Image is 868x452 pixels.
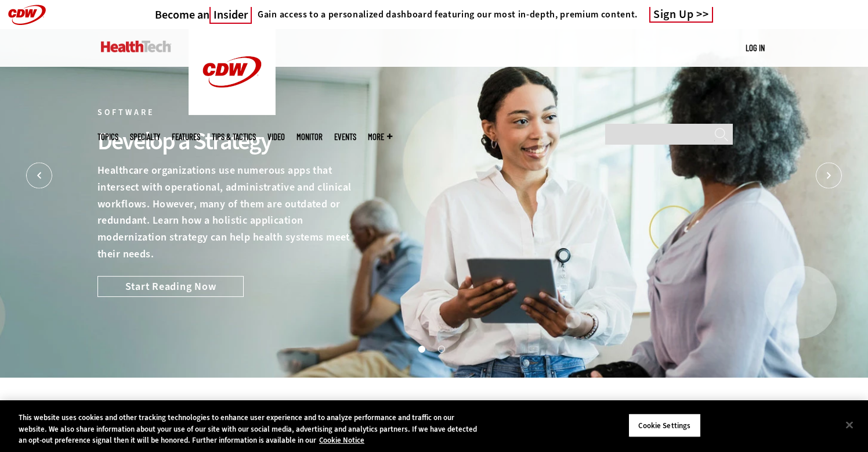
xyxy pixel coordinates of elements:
[296,132,323,141] a: MonITor
[334,132,356,141] a: Events
[97,125,367,157] div: Develop a Strategy
[746,42,765,54] div: User menu
[155,8,252,22] h3: Become an
[26,163,52,189] button: Prev
[97,276,244,297] a: Start Reading Now
[101,41,171,52] img: Home
[319,435,364,445] a: More information about your privacy
[267,132,285,141] a: Video
[438,346,444,351] button: 2 of 2
[837,412,862,437] button: Close
[19,412,478,446] div: This website uses cookies and other tracking technologies to enhance user experience and to analy...
[628,413,701,437] button: Cookie Settings
[252,9,638,20] a: Gain access to a personalized dashboard featuring our most in-depth, premium content.
[212,132,256,141] a: Tips & Tactics
[189,106,276,118] a: CDW
[155,8,252,22] a: Become anInsider
[130,132,160,141] span: Specialty
[209,7,252,24] span: Insider
[368,132,392,141] span: More
[172,132,200,141] a: Features
[746,42,765,53] a: Log in
[97,162,367,263] p: Healthcare organizations use numerous apps that intersect with operational, administrative and cl...
[418,346,424,351] button: 1 of 2
[816,163,842,189] button: Next
[258,9,638,20] h4: Gain access to a personalized dashboard featuring our most in-depth, premium content.
[649,7,713,23] a: Sign Up
[189,29,276,115] img: Home
[97,132,118,141] span: Topics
